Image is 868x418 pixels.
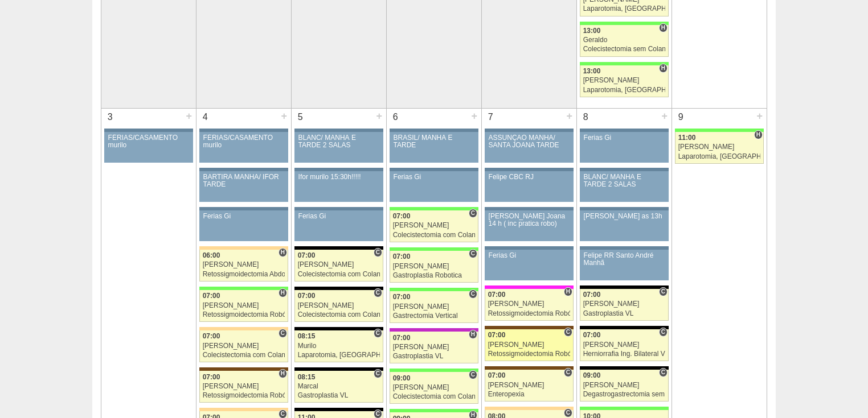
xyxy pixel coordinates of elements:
[485,370,574,402] a: C 07:00 [PERSON_NAME] Enteropexia
[577,109,595,126] div: 8
[390,372,478,404] a: C 09:00 [PERSON_NAME] Colecistectomia com Colangiografia VL
[203,261,285,268] div: [PERSON_NAME]
[203,302,285,309] div: [PERSON_NAME]
[374,109,384,123] div: +
[203,351,285,359] div: Colecistectomia com Colangiografia VL
[393,263,476,270] div: [PERSON_NAME]
[294,168,383,171] div: Key: Aviso
[583,5,666,13] div: Laparotomia, [GEOGRAPHIC_DATA], Drenagem, Bridas VL
[485,129,574,132] div: Key: Aviso
[659,23,668,32] span: Hospital
[482,109,499,126] div: 7
[489,173,570,181] div: Felipe CBC RJ
[390,168,478,171] div: Key: Aviso
[584,213,665,220] div: [PERSON_NAME] as 13h
[294,408,383,411] div: Key: Blanc
[393,253,411,260] span: 07:00
[279,369,287,378] span: Hospital
[298,271,380,278] div: Colecistectomia com Colangiografia VL
[489,213,570,227] div: [PERSON_NAME] Joana 14 h ( inc pratica robo)
[660,109,669,123] div: +
[298,342,380,350] div: Murilo
[294,246,383,250] div: Key: Blanc
[374,248,382,257] span: Consultório
[584,173,665,188] div: BLANC/ MANHÃ E TARDE 2 SALAS
[583,291,601,299] span: 07:00
[199,210,288,241] a: Ferias Gi
[393,312,476,320] div: Gastrectomia Vertical
[755,109,764,123] div: +
[298,134,380,149] div: BLANC/ MANHÃ E TARDE 2 SALAS
[469,330,477,339] span: Hospital
[488,391,571,398] div: Enteropexia
[279,109,289,123] div: +
[393,353,476,360] div: Gastroplastia VL
[488,291,506,299] span: 07:00
[298,383,380,390] div: Marcal
[298,261,380,268] div: [PERSON_NAME]
[203,213,285,220] div: Ferias Gi
[199,290,288,322] a: H 07:00 [PERSON_NAME] Retossigmoidectomia Robótica
[393,303,476,311] div: [PERSON_NAME]
[390,251,478,283] a: C 07:00 [PERSON_NAME] Gastroplastia Robotica
[393,212,411,220] span: 07:00
[469,370,477,379] span: Consultório
[294,171,383,202] a: Ifor murilo 15:30h!!!!!
[390,247,478,251] div: Key: Brasil
[488,350,571,358] div: Retossigmoidectomia Robótica
[393,393,476,400] div: Colecistectomia com Colangiografia VL
[294,129,383,132] div: Key: Aviso
[203,271,285,278] div: Retossigmoidectomia Abdominal VL
[659,328,668,337] span: Consultório
[390,328,478,332] div: Key: Maria Braido
[101,109,119,126] div: 3
[564,368,572,377] span: Consultório
[583,310,666,317] div: Gastroplastia VL
[659,368,668,377] span: Consultório
[199,132,288,163] a: FÉRIAS/CASAMENTO murilo
[580,168,669,171] div: Key: Aviso
[294,250,383,282] a: C 07:00 [PERSON_NAME] Colecistectomia com Colangiografia VL
[199,171,288,202] a: BARTIRA MANHÃ/ IFOR TARDE
[583,350,666,358] div: Herniorrafia Ing. Bilateral VL
[580,25,669,57] a: H 13:00 Geraldo Colecistectomia sem Colangiografia VL
[374,288,382,297] span: Consultório
[203,134,285,149] div: FÉRIAS/CASAMENTO murilo
[203,332,220,340] span: 07:00
[199,408,288,411] div: Key: Bartira
[564,408,572,417] span: Consultório
[199,168,288,171] div: Key: Aviso
[488,382,571,389] div: [PERSON_NAME]
[203,392,285,399] div: Retossigmoidectomia Robótica
[294,330,383,362] a: C 08:15 Murilo Laparotomia, [GEOGRAPHIC_DATA], Drenagem, Bridas VL
[393,374,411,382] span: 09:00
[675,129,764,132] div: Key: Brasil
[203,373,220,381] span: 07:00
[485,250,574,280] a: Ferias Gi
[583,371,601,379] span: 09:00
[390,288,478,291] div: Key: Brasil
[294,132,383,163] a: BLANC/ MANHÃ E TARDE 2 SALAS
[580,329,669,361] a: C 07:00 [PERSON_NAME] Herniorrafia Ing. Bilateral VL
[199,250,288,282] a: H 06:00 [PERSON_NAME] Retossigmoidectomia Abdominal VL
[564,287,572,296] span: Hospital
[580,171,669,202] a: BLANC/ MANHÃ E TARDE 2 SALAS
[203,383,285,390] div: [PERSON_NAME]
[390,409,478,412] div: Key: Brasil
[485,207,574,210] div: Key: Aviso
[394,173,475,181] div: Ferias Gi
[390,210,478,242] a: C 07:00 [PERSON_NAME] Colecistectomia com Colangiografia VL
[184,109,194,123] div: +
[298,213,380,220] div: Ferias Gi
[580,129,669,132] div: Key: Aviso
[298,332,316,340] span: 08:15
[488,371,506,379] span: 07:00
[485,326,574,329] div: Key: Santa Joana
[580,407,669,410] div: Key: Brasil
[672,109,690,126] div: 9
[580,285,669,289] div: Key: Blanc
[489,252,570,259] div: Ferias Gi
[583,300,666,308] div: [PERSON_NAME]
[678,153,761,160] div: Laparotomia, [GEOGRAPHIC_DATA], Drenagem, Bridas VL
[104,132,193,163] a: FÉRIAS/CASAMENTO murilo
